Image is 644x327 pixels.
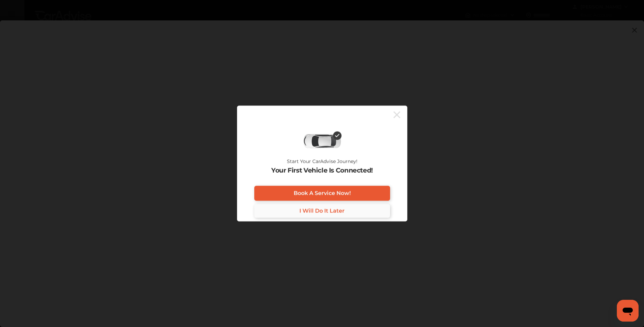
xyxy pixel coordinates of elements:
[254,204,390,218] a: I Will Do It Later
[299,208,345,214] span: I Will Do It Later
[294,190,351,196] span: Book A Service Now!
[333,131,342,140] img: check-icon.521c8815.svg
[287,158,357,164] p: Start Your CarAdvise Journey!
[617,300,639,322] iframe: Button to launch messaging window
[303,134,342,149] img: diagnose-vehicle.c84bcb0a.svg
[254,186,390,201] a: Book A Service Now!
[271,167,373,174] p: Your First Vehicle Is Connected!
